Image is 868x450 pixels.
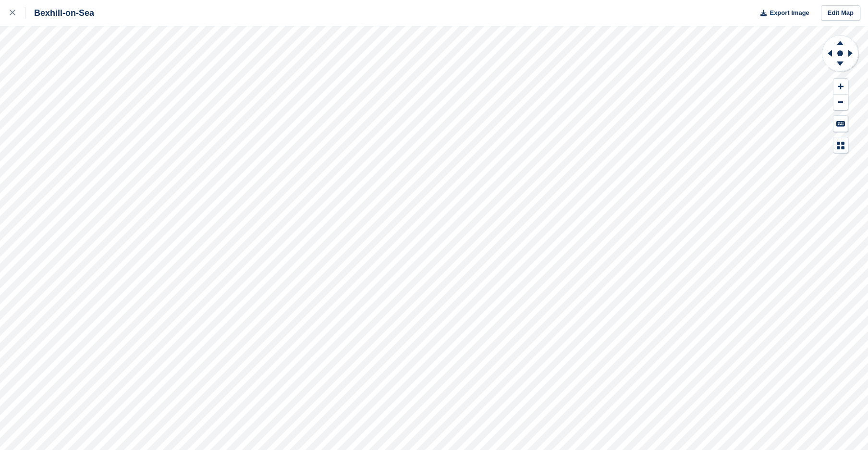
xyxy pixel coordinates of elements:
[833,95,848,110] button: Zoom Out
[770,8,809,18] span: Export Image
[833,116,848,132] button: Keyboard Shortcuts
[25,7,94,19] div: Bexhill-on-Sea
[833,137,848,153] button: Map Legend
[833,79,848,95] button: Zoom In
[821,5,860,21] a: Edit Map
[755,5,809,21] button: Export Image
